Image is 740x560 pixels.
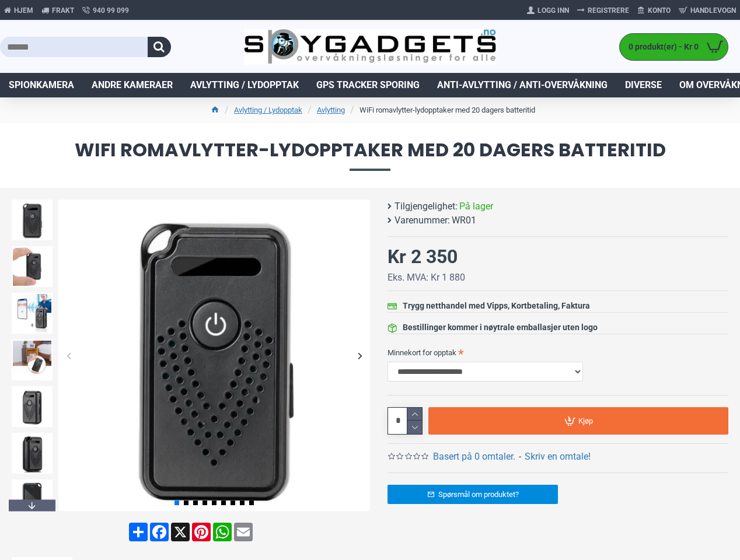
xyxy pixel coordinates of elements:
[52,5,74,16] span: Frakt
[58,199,370,511] img: WiFi romavlytter-lydopptaker med 20 dagers batteritid - SpyGadgets.no
[616,73,671,97] a: Diverse
[12,386,53,427] img: WiFi romavlytter-lydopptaker med 20 dagers batteritid - SpyGadgets.no
[92,78,173,92] span: Andre kameraer
[525,450,591,464] a: Skriv en omtale!
[437,78,608,92] span: Anti-avlytting / Anti-overvåkning
[128,523,149,541] a: Share
[93,5,129,16] span: 940 99 099
[633,1,675,20] a: Konto
[573,1,633,20] a: Registrere
[249,501,254,505] span: Go to slide 9
[240,501,245,505] span: Go to slide 8
[191,523,212,541] a: Pinterest
[83,73,181,97] a: Andre kameraer
[620,34,728,60] a: 0 produkt(er) - Kr 0
[690,5,736,16] span: Handlevogn
[9,499,55,511] div: Next slide
[316,78,420,92] span: GPS Tracker Sporing
[620,41,701,53] span: 0 produkt(er) - Kr 0
[537,5,569,16] span: Logg Inn
[184,501,189,505] span: Go to slide 2
[233,523,254,541] a: Email
[190,78,299,92] span: Avlytting / Lydopptak
[519,451,521,462] b: -
[317,104,345,116] a: Avlytting
[174,501,179,505] span: Go to slide 1
[58,345,79,366] div: Previous slide
[203,501,207,505] span: Go to slide 4
[452,213,476,228] span: WR01
[433,450,515,464] a: Basert på 0 omtaler.
[149,523,170,541] a: Facebook
[388,343,728,362] label: Minnekort for opptak
[578,417,593,425] span: Kjøp
[212,523,233,541] a: WhatsApp
[403,300,590,312] div: Trygg netthandel med Vipps, Kortbetaling, Faktura
[428,73,616,97] a: Anti-avlytting / Anti-overvåkning
[193,501,198,505] span: Go to slide 3
[648,5,671,16] span: Konto
[12,199,53,240] img: WiFi romavlytter-lydopptaker med 20 dagers batteritid - SpyGadgets.no
[231,501,235,505] span: Go to slide 7
[181,73,308,97] a: Avlytting / Lydopptak
[388,243,458,271] div: Kr 2 350
[12,339,53,380] img: WiFi romavlytter-lydopptaker med 20 dagers batteritid - SpyGadgets.no
[170,523,191,541] a: X
[14,5,33,16] span: Hjem
[308,73,428,97] a: GPS Tracker Sporing
[395,213,450,228] b: Varenummer:
[625,78,662,92] span: Diverse
[675,1,740,20] a: Handlevogn
[350,345,370,366] div: Next slide
[588,5,629,16] span: Registrere
[388,485,558,504] a: Spørsmål om produktet?
[12,246,53,287] img: WiFi romavlytter-lydopptaker med 20 dagers batteritid - SpyGadgets.no
[523,1,573,20] a: Logg Inn
[12,293,53,334] img: WiFi romavlytter-lydopptaker med 20 dagers batteritid - SpyGadgets.no
[459,199,493,213] span: På lager
[403,321,598,334] div: Bestillinger kommer i nøytrale emballasjer uten logo
[9,78,74,92] span: Spionkamera
[12,141,728,170] span: WiFi romavlytter-lydopptaker med 20 dagers batteritid
[12,433,53,474] img: WiFi romavlytter-lydopptaker med 20 dagers batteritid - SpyGadgets.no
[212,501,217,505] span: Go to slide 5
[244,29,495,65] img: SpyGadgets.no
[221,501,226,505] span: Go to slide 6
[12,480,53,520] img: WiFi romavlytter-lydopptaker med 20 dagers batteritid - SpyGadgets.no
[234,104,302,116] a: Avlytting / Lydopptak
[395,199,458,213] b: Tilgjengelighet:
